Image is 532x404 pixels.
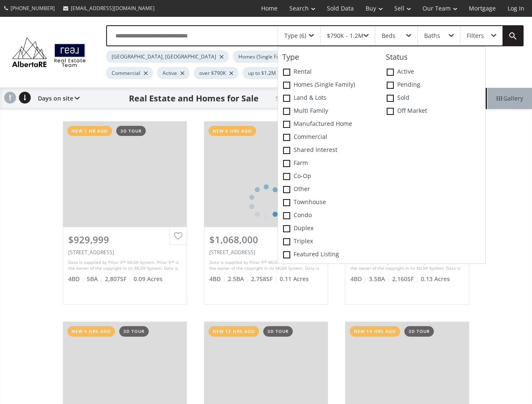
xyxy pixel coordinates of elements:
div: up to $1.2M [243,67,289,79]
div: Beds [382,33,396,39]
div: Filters [467,33,484,39]
label: Duplex [278,222,382,235]
h4: Status [382,53,485,61]
div: $790K - 1.2M [327,33,364,39]
label: Commercial [278,131,382,144]
label: Sold [382,92,485,105]
label: Featured Listing [278,248,382,261]
label: Off Market [382,105,485,118]
label: Farm [278,157,382,170]
label: Active [382,66,485,79]
div: Baths [424,33,440,39]
label: Co-op [278,170,382,183]
label: Multi family [278,105,382,118]
h2: Showing 105 properties [275,95,339,101]
div: Gallery [487,88,532,109]
div: Commercial [106,67,153,79]
span: [EMAIL_ADDRESS][DOMAIN_NAME] [71,5,155,12]
img: Logo [8,35,89,69]
label: Townhouse [278,196,382,209]
h1: Real Estate and Homes for Sale [129,93,259,104]
label: Shared Interest [278,144,382,157]
label: Condo [278,209,382,222]
label: Homes (Single Family) [278,79,382,92]
div: Active [157,67,190,79]
div: [GEOGRAPHIC_DATA], [GEOGRAPHIC_DATA] [106,50,229,63]
span: [PHONE_NUMBER] [11,5,55,12]
label: Land & Lots [278,92,382,105]
label: Pending [382,79,485,92]
span: Gallery [497,94,523,103]
div: over $790K [194,67,238,79]
div: Type (6) [284,33,306,39]
h4: Type [278,53,382,61]
div: Days on site [34,88,80,109]
a: [EMAIL_ADDRESS][DOMAIN_NAME] [59,0,159,16]
label: Manufactured Home [278,118,382,131]
label: Triplex [278,235,382,248]
label: Rental [278,66,382,79]
label: Other [278,183,382,196]
div: Homes (Single Family) [233,50,303,63]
